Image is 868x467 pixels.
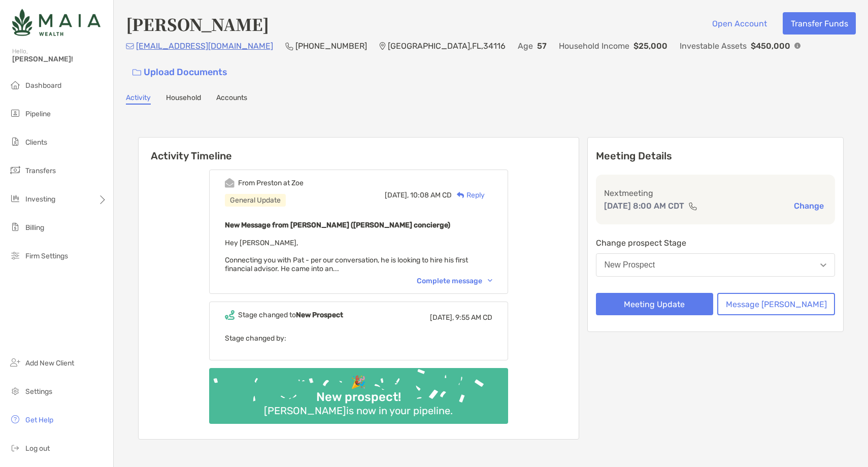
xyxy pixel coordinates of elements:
[385,191,409,199] span: [DATE],
[295,40,367,52] p: [PHONE_NUMBER]
[410,191,452,199] span: 10:08 AM CD
[25,223,44,232] span: Billing
[9,221,21,233] img: billing icon
[238,311,343,319] div: Stage changed to
[794,43,800,49] img: Info Icon
[25,252,68,260] span: Firm Settings
[9,249,21,261] img: firm-settings icon
[596,150,836,162] p: Meeting Details
[388,40,506,52] p: [GEOGRAPHIC_DATA] , FL , 34116
[25,81,61,90] span: Dashboard
[379,42,386,50] img: Location Icon
[9,164,21,176] img: transfers icon
[9,385,21,397] img: settings icon
[12,55,107,63] span: [PERSON_NAME]!
[225,310,235,320] img: Event icon
[537,40,547,52] p: 57
[783,12,856,35] button: Transfer Funds
[126,43,134,49] img: Email Icon
[820,263,826,267] img: Open dropdown arrow
[604,187,827,199] p: Next meeting
[430,313,454,322] span: [DATE],
[126,93,151,105] a: Activity
[604,199,684,212] p: [DATE] 8:00 AM CDT
[488,279,492,282] img: Chevron icon
[596,253,836,277] button: New Prospect
[209,368,508,415] img: Confetti
[704,12,775,35] button: Open Account
[136,40,273,52] p: [EMAIL_ADDRESS][DOMAIN_NAME]
[751,40,790,52] p: $450,000
[559,40,629,52] p: Household Income
[139,138,579,162] h6: Activity Timeline
[455,313,492,322] span: 9:55 AM CD
[791,201,827,211] button: Change
[347,375,370,390] div: 🎉
[25,416,53,424] span: Get Help
[25,195,55,204] span: Investing
[680,40,747,52] p: Investable Assets
[25,387,52,396] span: Settings
[518,40,533,52] p: Age
[225,221,450,229] b: New Message from [PERSON_NAME] ([PERSON_NAME] concierge)
[126,12,269,36] h4: [PERSON_NAME]
[9,413,21,425] img: get-help icon
[225,194,286,207] div: General Update
[225,178,235,188] img: Event icon
[25,110,51,118] span: Pipeline
[417,277,492,285] div: Complete message
[166,93,201,105] a: Household
[633,40,667,52] p: $25,000
[260,405,457,417] div: [PERSON_NAME] is now in your pipeline.
[238,179,304,187] div: From Preston at Zoe
[25,138,47,147] span: Clients
[9,136,21,148] img: clients icon
[9,442,21,454] img: logout icon
[717,293,835,315] button: Message [PERSON_NAME]
[9,356,21,369] img: add_new_client icon
[285,42,293,50] img: Phone Icon
[225,239,468,273] span: Hey [PERSON_NAME], Connecting you with Pat - per our conversation, he is looking to hire his firs...
[25,166,56,175] span: Transfers
[12,4,101,41] img: Zoe Logo
[9,107,21,119] img: pipeline icon
[9,192,21,205] img: investing icon
[25,444,50,453] span: Log out
[126,61,234,83] a: Upload Documents
[216,93,247,105] a: Accounts
[452,190,485,201] div: Reply
[457,192,464,198] img: Reply icon
[312,390,405,405] div: New prospect!
[688,202,697,210] img: communication type
[225,332,492,345] p: Stage changed by:
[9,79,21,91] img: dashboard icon
[296,311,343,319] b: New Prospect
[605,260,655,270] div: New Prospect
[25,359,74,368] span: Add New Client
[596,293,714,315] button: Meeting Update
[596,237,836,249] p: Change prospect Stage
[132,69,141,76] img: button icon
